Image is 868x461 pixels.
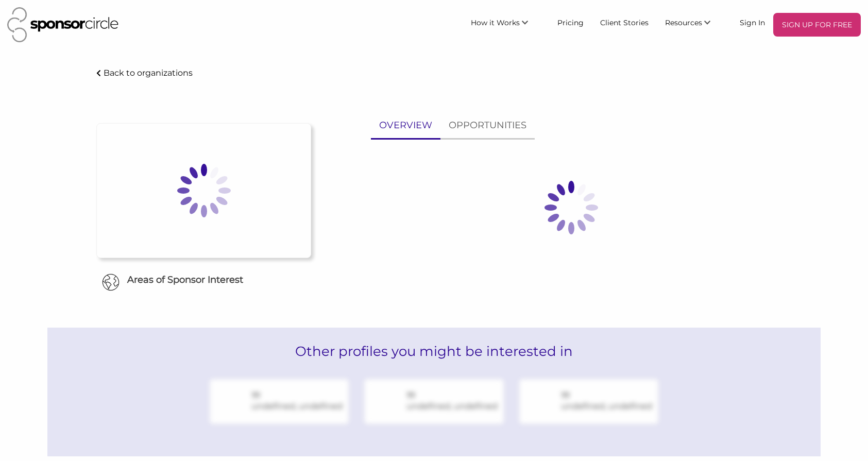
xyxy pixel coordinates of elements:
p: Back to organizations [104,68,193,78]
li: Resources [657,13,731,37]
a: Client Stories [592,13,657,31]
img: Globe Icon [102,274,120,291]
a: Pricing [549,13,592,31]
p: SIGN UP FOR FREE [777,17,857,32]
a: Sign In [731,13,773,31]
p: OVERVIEW [379,118,432,133]
span: Resources [665,18,702,27]
h6: Areas of Sponsor Interest [89,274,319,286]
h2: Other profiles you might be interested in [47,328,821,375]
span: How it Works [471,18,520,27]
li: How it Works [463,13,549,37]
p: OPPORTUNITIES [449,118,526,133]
img: Loading spinner [152,139,256,242]
img: Sponsor Circle Logo [7,7,118,42]
img: Loading spinner [520,156,623,259]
